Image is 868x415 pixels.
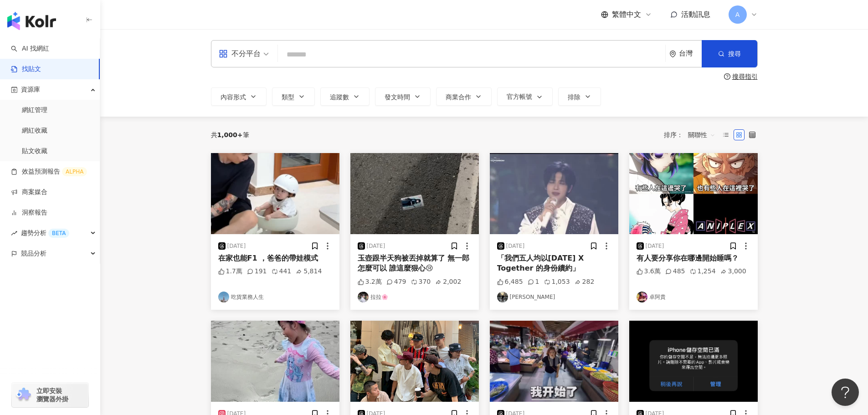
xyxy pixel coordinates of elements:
img: post-image [211,321,339,402]
span: 追蹤數 [330,93,349,101]
button: 發文時間 [375,87,431,106]
a: 效益預測報告ALPHA [11,167,87,176]
a: 商案媒合 [11,188,47,197]
div: 370 [411,277,431,287]
span: question-circle [724,73,730,80]
img: post-image [629,321,758,402]
a: KOL Avatar吃貨業務人生 [218,292,332,302]
iframe: Help Scout Beacon - Open [832,379,859,406]
span: A [735,10,740,20]
span: 活動訊息 [681,10,710,19]
div: 3,000 [720,267,746,276]
div: [DATE] [367,242,385,250]
div: 191 [247,267,267,276]
div: 3.6萬 [637,267,661,276]
img: chrome extension [15,388,32,402]
span: appstore [219,49,228,58]
img: KOL Avatar [637,292,647,302]
img: post-image [350,321,479,402]
div: 排序： [664,128,720,142]
img: KOL Avatar [358,292,369,302]
img: post-image [490,321,618,402]
div: 「我們五人均以[DATE] X Together 的身份續約」 [497,253,611,274]
img: post-image [629,153,758,234]
a: KOL Avatar拉拉🌸 [358,292,472,302]
div: 2,002 [435,277,461,287]
img: KOL Avatar [218,292,229,302]
div: 在家也能F1 ，爸爸的帶娃模式 [218,253,332,263]
div: 3.2萬 [358,277,382,287]
span: 官方帳號 [507,93,532,100]
div: 1 [528,277,539,287]
span: 搜尋 [728,50,741,57]
div: 1.7萬 [218,267,242,276]
img: KOL Avatar [497,292,508,302]
div: 479 [386,277,406,287]
div: 有人要分享你在哪邊開始睡嗎？ [637,253,750,263]
a: 找貼文 [11,65,41,74]
a: 網紅收藏 [22,126,47,135]
span: 繁體中文 [612,10,641,20]
img: post-image [211,153,339,234]
span: 發文時間 [385,93,410,101]
img: post-image [350,153,479,234]
span: rise [11,230,17,236]
a: chrome extension立即安裝 瀏覽器外掛 [12,383,88,407]
button: 商業合作 [436,87,492,106]
span: 趨勢分析 [21,223,69,243]
span: 競品分析 [21,243,46,264]
div: 不分平台 [219,46,261,61]
div: 1,254 [690,267,716,276]
div: [DATE] [646,242,664,250]
button: 追蹤數 [320,87,370,106]
div: [DATE] [227,242,246,250]
span: 類型 [282,93,294,101]
a: 網紅管理 [22,106,47,115]
div: 搜尋指引 [732,73,758,80]
button: 搜尋 [702,40,757,67]
a: KOL Avatar卓阿貴 [637,292,750,302]
span: environment [669,51,676,57]
span: 關聯性 [688,128,715,142]
span: 資源庫 [21,79,40,100]
img: post-image [490,153,618,234]
div: [DATE] [506,242,525,250]
span: 1,000+ [217,131,243,138]
div: 共 筆 [211,131,249,138]
div: 485 [665,267,685,276]
div: 441 [272,267,292,276]
a: 貼文收藏 [22,147,47,156]
a: searchAI 找網紅 [11,44,49,53]
a: KOL Avatar[PERSON_NAME] [497,292,611,302]
div: BETA [48,229,69,238]
div: 282 [575,277,595,287]
div: 玉壺跟半天狗被丟掉就算了 無一郎怎麼可以 誰這麼狠心😢 [358,253,472,274]
span: 立即安裝 瀏覽器外掛 [36,387,68,403]
div: 6,485 [497,277,523,287]
img: logo [7,12,56,30]
a: 洞察報告 [11,208,47,217]
button: 內容形式 [211,87,267,106]
span: 商業合作 [446,93,471,101]
span: 內容形式 [221,93,246,101]
div: 5,814 [296,267,322,276]
button: 排除 [558,87,601,106]
div: 台灣 [679,50,702,57]
button: 類型 [272,87,315,106]
div: 1,053 [544,277,570,287]
button: 官方帳號 [497,87,553,106]
span: 排除 [568,93,580,101]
